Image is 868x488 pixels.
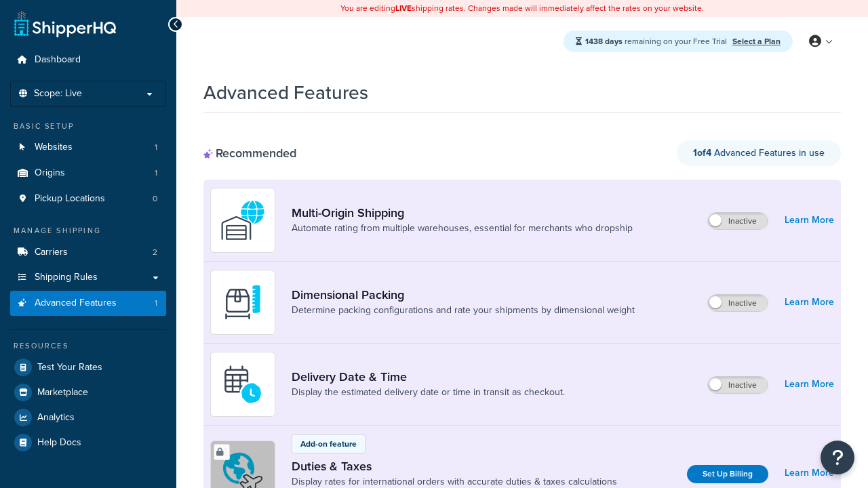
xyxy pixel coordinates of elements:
[395,2,412,14] b: LIVE
[37,387,88,399] span: Marketplace
[35,247,68,258] span: Carriers
[10,186,166,211] li: Pickup Locations
[292,459,617,474] a: Duties & Taxes
[10,121,166,132] div: Basic Setup
[219,361,267,408] img: gfkeb5ejjkALwAAAABJRU5ErkJggg==
[10,47,166,73] a: Dashboard
[785,375,834,394] a: Learn More
[10,291,166,316] li: Advanced Features
[10,355,166,380] a: Test Your Rates
[35,54,81,66] span: Dashboard
[153,247,157,258] span: 2
[10,291,166,316] a: Advanced Features1
[37,412,75,424] span: Analytics
[34,88,82,100] span: Scope: Live
[10,240,166,265] a: Carriers2
[10,405,166,430] a: Analytics
[10,240,166,265] li: Carriers
[708,377,768,393] label: Inactive
[708,213,768,229] label: Inactive
[219,197,267,244] img: WatD5o0RtDAAAAAElFTkSuQmCC
[35,142,73,153] span: Websites
[300,438,357,450] p: Add-on feature
[35,298,117,309] span: Advanced Features
[10,161,166,186] a: Origins1
[153,193,157,205] span: 0
[292,386,565,399] a: Display the estimated delivery date or time in transit as checkout.
[37,362,102,373] span: Test Your Rates
[37,437,81,449] span: Help Docs
[693,146,711,160] strong: 1 of 4
[785,211,834,230] a: Learn More
[585,35,623,47] strong: 1438 days
[10,265,166,290] a: Shipping Rules
[585,35,729,47] span: remaining on your Free Trial
[693,146,825,160] span: Advanced Features in use
[292,369,565,384] a: Delivery Date & Time
[785,464,834,483] a: Learn More
[10,340,166,352] div: Resources
[10,161,166,186] li: Origins
[10,186,166,211] a: Pickup Locations0
[785,293,834,312] a: Learn More
[708,295,768,311] label: Inactive
[10,380,166,405] a: Marketplace
[10,135,166,160] li: Websites
[219,279,267,326] img: DTVBYsAAAAAASUVORK5CYII=
[35,193,105,205] span: Pickup Locations
[10,135,166,160] a: Websites1
[292,287,635,302] a: Dimensional Packing
[732,35,781,47] a: Select a Plan
[292,205,633,220] a: Multi-Origin Shipping
[687,465,768,483] a: Set Up Billing
[155,298,157,309] span: 1
[821,441,854,474] button: Open Resource Center
[35,272,98,283] span: Shipping Rules
[10,430,166,455] a: Help Docs
[292,222,633,235] a: Automate rating from multiple warehouses, essential for merchants who dropship
[35,167,65,179] span: Origins
[155,167,157,179] span: 1
[155,142,157,153] span: 1
[10,225,166,237] div: Manage Shipping
[203,146,296,161] div: Recommended
[292,304,635,317] a: Determine packing configurations and rate your shipments by dimensional weight
[203,79,368,106] h1: Advanced Features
